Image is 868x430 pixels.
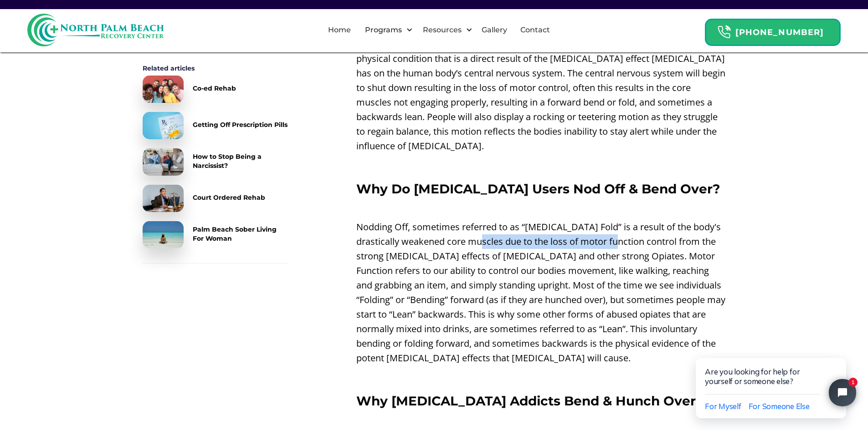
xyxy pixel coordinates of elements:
[143,148,288,176] a: How to Stop Being a Narcissist?
[356,37,726,153] p: [MEDICAL_DATA] nodding or folding is often called “Nodding Off”. Nodding off is a physical condit...
[356,413,726,427] p: ‍
[356,220,726,365] p: Nodding Off, sometimes referred to as “[MEDICAL_DATA] Fold” is a result of the body's drastically...
[415,15,475,45] div: Resources
[143,76,288,103] a: Co-ed Rehab
[143,64,288,73] div: Related articles
[357,15,415,45] div: Programs
[193,84,236,93] div: Co-ed Rehab
[421,25,464,35] div: Resources
[356,370,726,384] p: ‍
[193,152,288,170] div: How to Stop Being a Narcissist?
[717,25,731,39] img: Header Calendar Icons
[356,201,726,215] p: ‍
[193,225,288,243] div: Palm Beach Sober Living For Woman
[476,15,513,45] a: Gallery
[735,27,824,37] strong: [PHONE_NUMBER]
[363,25,404,35] div: Programs
[143,185,288,212] a: Court Ordered Rehab
[193,193,265,202] div: Court Ordered Rehab
[356,181,720,197] strong: Why Do [MEDICAL_DATA] Users Nod Off & Bend Over?
[356,158,726,172] p: ‍
[193,120,288,129] div: Getting Off Prescription Pills
[356,393,696,409] strong: Why [MEDICAL_DATA] Addicts Bend & Hunch Over
[677,329,868,430] iframe: Tidio Chat
[323,15,356,45] a: Home
[705,14,841,46] a: Header Calendar Icons[PHONE_NUMBER]
[143,221,288,248] a: Palm Beach Sober Living For Woman
[515,15,555,45] a: Contact
[143,112,288,139] a: Getting Off Prescription Pills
